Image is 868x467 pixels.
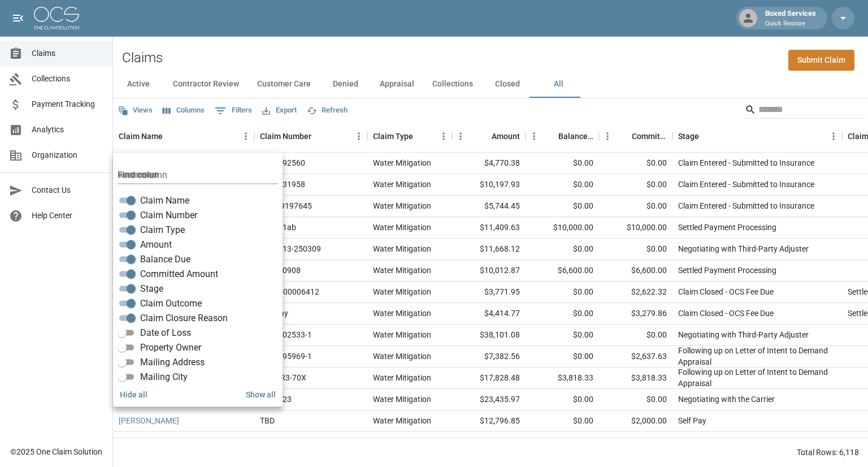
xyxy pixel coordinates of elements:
button: Menu [435,128,452,145]
span: Contact Us [32,184,103,196]
button: Sort [542,128,558,144]
div: Select columns [113,153,283,407]
div: Water Mitigation [373,351,431,362]
button: Contractor Review [164,71,248,98]
div: Amount [452,120,526,152]
span: Stage [140,282,163,296]
div: $10,197.93 [452,174,526,196]
span: Collections [32,73,103,85]
div: Claim Name [119,120,163,152]
div: Claim Entered - Submitted to Insurance [678,179,814,190]
div: AZHO-00006412 [260,286,319,297]
div: $0.00 [526,410,599,432]
div: Following up on Letter of Intent to Demand Appraisal [678,366,836,389]
div: Claim Number [254,120,367,152]
button: All [533,71,584,98]
div: Following up on Letter of Intent to Demand Appraisal [678,345,836,367]
p: Quick Restore [765,19,816,29]
div: Water Mitigation [373,200,431,211]
button: Sort [163,128,179,144]
div: Boxed Services [761,8,821,28]
div: $6,600.00 [599,260,672,282]
div: $5,744.45 [452,196,526,217]
img: ocs-logo-white-transparent.png [34,7,79,29]
button: Menu [526,128,542,145]
span: Committed Amount [140,267,218,281]
div: $0.00 [599,239,672,260]
div: $0.00 [526,153,599,174]
a: Submit Claim [788,50,854,71]
div: TBD [260,415,275,426]
div: $2,637.63 [599,346,672,367]
div: $23,435.97 [452,389,526,410]
div: Settled Payment Processing [678,265,776,276]
div: $7,382.56 [452,346,526,367]
div: Stage [678,120,699,152]
div: Committed Amount [632,120,667,152]
div: Amount [492,120,520,152]
span: Claim Number [140,209,197,222]
button: Sort [413,128,429,144]
div: Claim Type [373,120,413,152]
span: Payment Tracking [32,98,103,110]
div: Balance Due [558,120,593,152]
div: $2,000.00 [599,410,672,432]
div: Self Pay [678,415,706,426]
div: $0.00 [599,389,672,410]
button: Closed [482,71,533,98]
div: $0.00 [526,346,599,367]
div: Negotiating with Third-Party Adjuster [678,329,809,340]
div: $12,796.85 [452,410,526,432]
div: Deductible Due [678,436,730,448]
button: Sort [476,128,492,144]
div: $0.00 [599,325,672,346]
div: 1540813-250309 [260,243,321,254]
button: Menu [599,128,616,145]
button: Refresh [304,102,350,119]
a: [PERSON_NAME] [119,436,179,448]
div: Total Rows: 6,118 [797,447,859,458]
div: $3,771.95 [452,282,526,303]
button: Menu [350,128,367,145]
div: Water Mitigation [373,372,431,383]
div: Committed Amount [599,120,672,152]
div: $0.00 [526,325,599,346]
div: 5037902533-1 [260,329,312,340]
div: Negotiating with the Carrier [678,394,775,405]
div: Negotiating with Third-Party Adjuster [678,243,809,254]
div: 0803731958 [260,179,305,190]
div: Water Mitigation [373,222,431,233]
div: $2,622.32 [599,282,672,303]
div: Claim Closed - OCS Fee Due [678,308,774,319]
div: Settled Payment Processing [678,222,776,233]
div: $7,593.56 [452,432,526,453]
div: Claim Name [113,120,254,152]
span: Balance Due [140,253,190,266]
div: Water Mitigation [373,179,431,190]
div: $0.00 [526,282,599,303]
div: $0.00 [599,174,672,196]
div: Water Mitigation [373,286,431,297]
div: Water Mitigation [373,329,431,340]
button: Menu [825,128,842,145]
div: $4,770.38 [452,153,526,174]
div: © 2025 One Claim Solution [10,446,102,457]
div: $17,828.48 [452,367,526,389]
div: $11,668.12 [452,239,526,260]
div: Balance Due [526,120,599,152]
div: $0.00 [526,389,599,410]
button: Appraisal [371,71,423,98]
div: $5,280.00 [599,432,672,453]
div: Claim Number [260,120,311,152]
div: Search [745,101,866,121]
span: Organization [32,149,103,161]
div: $0.00 [526,239,599,260]
button: Customer Care [248,71,320,98]
div: 06-87R3-70X [260,372,306,383]
button: Show filters [212,102,255,120]
div: dynamic tabs [113,71,868,98]
div: Water Mitigation [373,436,431,448]
div: $1,000.00 [526,432,599,453]
button: Sort [699,128,715,144]
span: Claim Type [140,223,185,237]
